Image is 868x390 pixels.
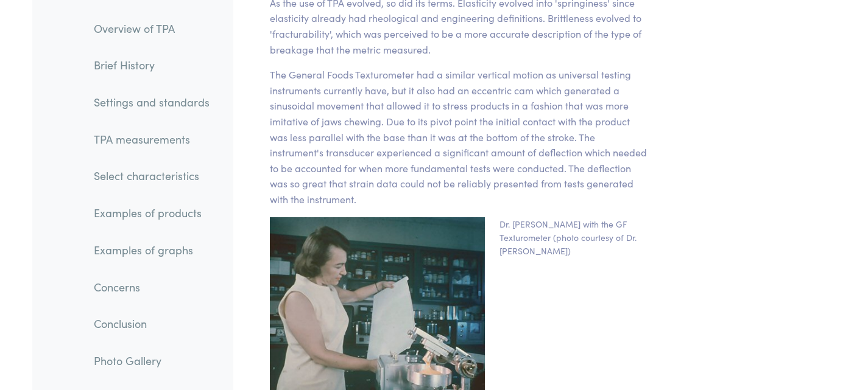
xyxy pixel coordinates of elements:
[84,15,219,43] a: Overview of TPA
[84,200,219,228] a: Examples of products
[84,88,219,116] a: Settings and standards
[84,52,219,80] a: Brief History
[84,236,219,264] a: Examples of graphs
[84,310,219,338] a: Conclusion
[84,125,219,153] a: TPA measurements
[84,162,219,190] a: Select characteristics
[84,347,219,375] a: Photo Gallery
[270,67,649,207] p: The General Foods Texturometer had a similar vertical motion as universal testing instruments cur...
[84,273,219,301] a: Concerns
